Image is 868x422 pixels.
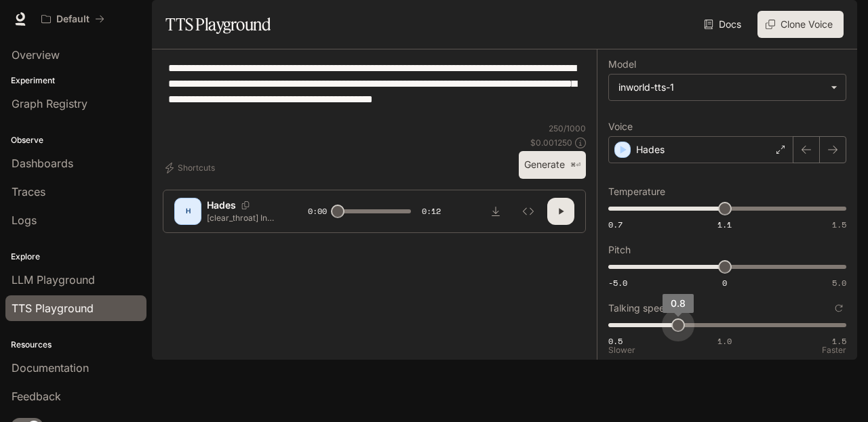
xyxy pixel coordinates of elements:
p: Slower [608,346,635,354]
span: 1.1 [717,219,732,230]
button: Download audio [482,198,509,225]
span: 0:12 [422,205,441,218]
p: Voice [608,122,633,131]
button: Shortcuts [163,157,220,179]
a: Docs [701,11,747,38]
p: Default [56,14,90,25]
span: 0 [722,277,727,289]
span: 0.8 [671,297,686,309]
div: inworld-tts-1 [609,75,846,100]
p: Hades [636,143,665,156]
div: H [177,201,199,222]
span: 0.7 [608,219,623,230]
p: $ 0.001250 [530,137,572,148]
button: All workspaces [35,5,111,33]
span: 0.5 [608,335,623,347]
p: [clear_throat] In a realm where magic flows like rivers and dragons soar through crimson skies, a... [207,212,275,224]
span: -5.0 [608,277,627,289]
p: Hades [207,198,236,212]
span: 1.0 [717,335,732,347]
p: Model [608,60,636,69]
p: Faster [822,346,846,354]
p: ⌘⏎ [570,161,580,169]
span: 1.5 [832,219,846,230]
button: Clone Voice [757,11,844,38]
span: 0:00 [308,205,327,218]
p: Pitch [608,245,631,255]
span: 5.0 [832,277,846,289]
button: Reset to default [831,301,846,316]
button: Generate⌘⏎ [519,151,586,179]
div: inworld-tts-1 [618,81,824,94]
button: Copy Voice ID [236,201,255,209]
p: Talking speed [608,303,671,313]
button: Inspect [515,198,542,225]
p: 250 / 1000 [549,123,586,134]
h1: TTS Playground [165,11,271,38]
p: Temperature [608,187,665,196]
span: 1.5 [832,335,846,347]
